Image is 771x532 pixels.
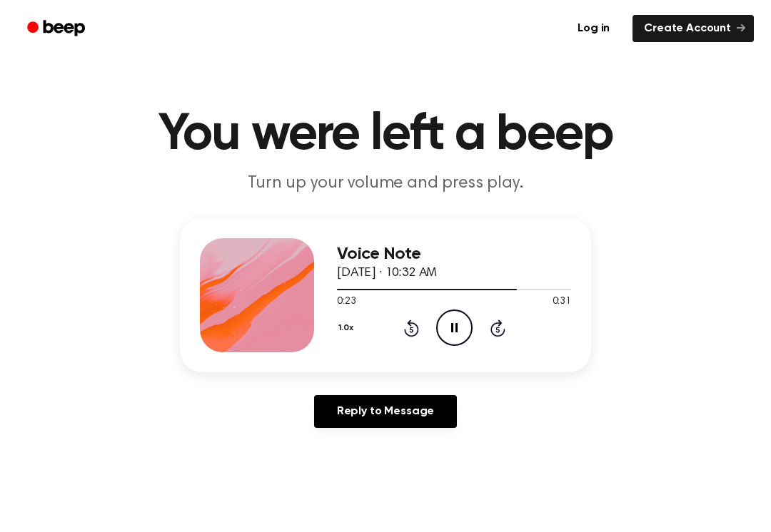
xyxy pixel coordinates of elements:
[337,267,437,280] span: [DATE] · 10:32 AM
[111,172,660,195] p: Turn up your volume and press play.
[17,15,98,43] a: Beep
[314,395,457,428] a: Reply to Message
[337,316,358,340] button: 1.0x
[563,12,624,45] a: Log in
[553,295,571,310] span: 0:31
[337,295,356,310] span: 0:23
[337,245,571,264] h3: Voice Note
[20,109,751,160] h1: You were left a beep
[633,15,754,42] a: Create Account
